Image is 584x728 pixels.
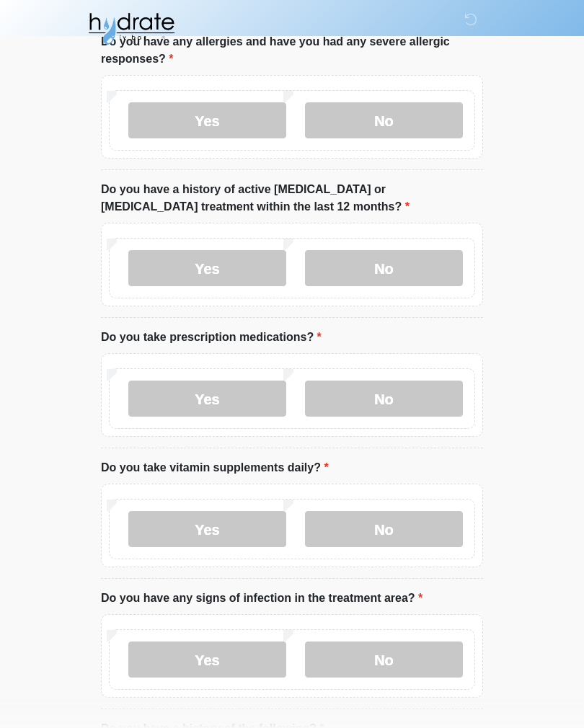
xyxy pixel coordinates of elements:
[87,11,176,47] img: Hydrate IV Bar - Fort Collins Logo
[128,381,286,417] label: Yes
[305,512,463,548] label: No
[101,182,483,216] label: Do you have a history of active [MEDICAL_DATA] or [MEDICAL_DATA] treatment within the last 12 mon...
[305,642,463,678] label: No
[305,381,463,417] label: No
[128,251,286,287] label: Yes
[101,329,322,347] label: Do you take prescription medications?
[101,460,329,477] label: Do you take vitamin supplements daily?
[128,642,286,678] label: Yes
[305,251,463,287] label: No
[128,103,286,139] label: Yes
[101,590,422,608] label: Do you have any signs of infection in the treatment area?
[128,512,286,548] label: Yes
[305,103,463,139] label: No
